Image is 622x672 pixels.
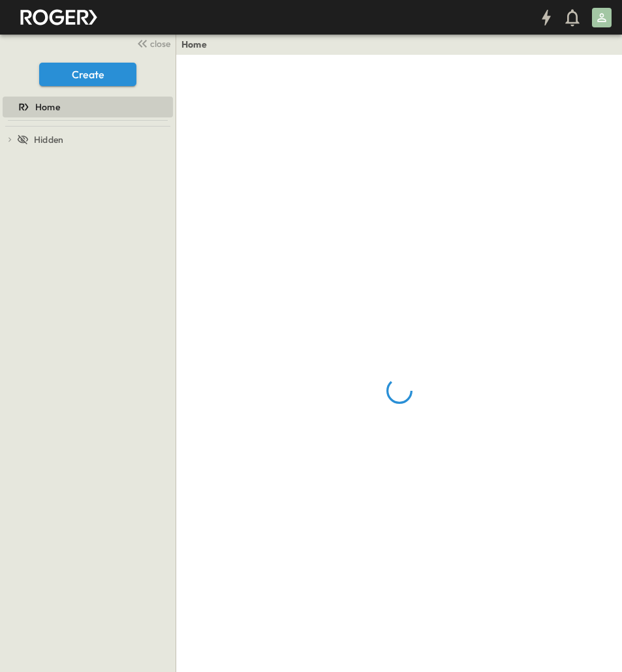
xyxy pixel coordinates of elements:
button: close [131,34,173,52]
nav: breadcrumbs [181,38,215,51]
span: Home [35,100,60,114]
a: Home [3,98,170,116]
span: close [150,37,170,50]
a: Home [181,38,207,51]
span: Hidden [34,133,63,146]
button: Create [39,63,136,86]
